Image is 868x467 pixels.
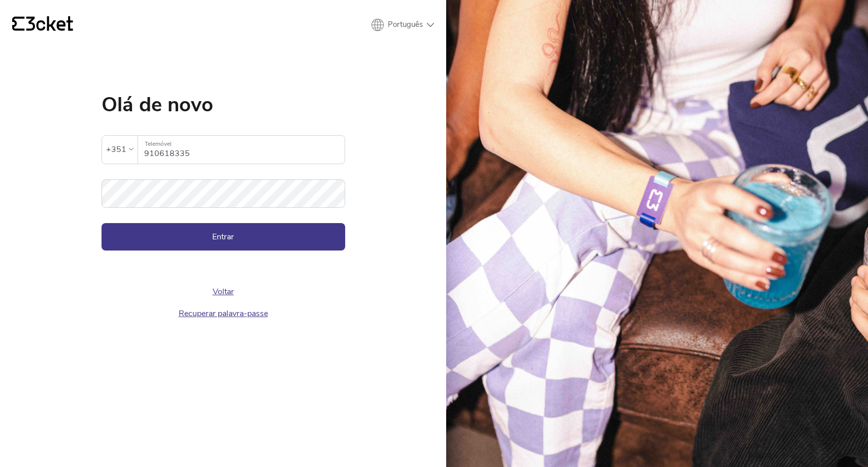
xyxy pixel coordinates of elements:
g: {' '} [12,17,24,31]
a: {' '} [12,16,73,34]
input: Telemóvel [144,136,345,164]
button: Entrar [102,223,345,251]
h1: Olá de novo [102,95,345,115]
label: Telemóvel [138,136,345,152]
a: Recuperar palavra-passe [179,308,268,319]
div: +351 [106,142,126,157]
a: Voltar [213,286,234,297]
